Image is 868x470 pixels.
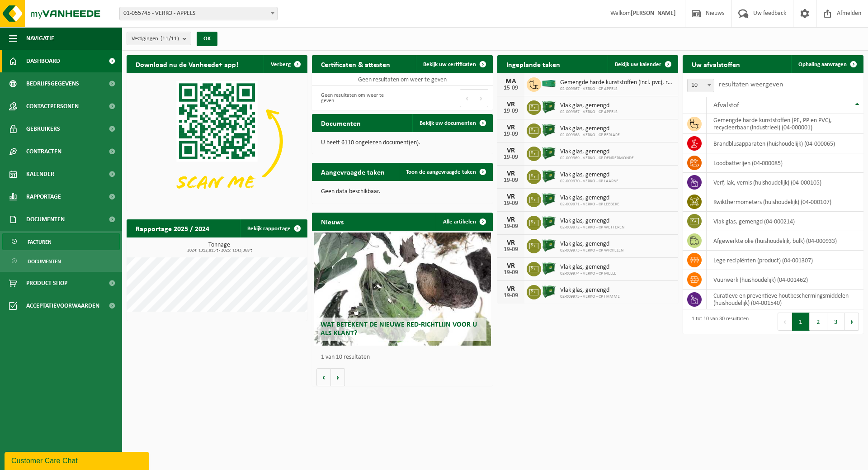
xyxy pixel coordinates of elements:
[312,73,493,86] td: Geen resultaten om weer te geven
[420,120,476,126] span: Bekijk uw documenten
[26,140,61,163] span: Contracten
[2,233,120,250] a: Facturen
[560,79,674,86] span: Gemengde harde kunststoffen (incl. pvc), recycleerbaar (huishoudelijk)
[541,80,557,88] img: HK-XC-40-GN-00
[560,171,618,179] span: Vlak glas, gemengd
[321,189,484,195] p: Geen data beschikbaar.
[502,108,520,114] div: 19-09
[541,99,557,114] img: CR-BO-1C-1900-MET-01
[312,163,394,180] h2: Aangevraagde taken
[321,321,477,337] span: Wat betekent de nieuwe RED-richtlijn voor u als klant?
[412,114,492,132] a: Bekijk uw documenten
[502,262,520,270] div: VR
[502,223,520,230] div: 19-09
[497,55,569,73] h2: Ingeplande taken
[502,147,520,154] div: VR
[312,55,399,73] h2: Certificaten & attesten
[560,287,620,294] span: Vlak glas, gemengd
[541,122,557,138] img: CR-BO-1C-1900-MET-01
[271,62,291,67] span: Verberg
[502,170,520,177] div: VR
[436,213,492,231] a: Alle artikelen
[312,114,370,132] h2: Documenten
[502,216,520,223] div: VR
[502,270,520,276] div: 19-09
[321,140,484,146] p: U heeft 6110 ongelezen document(en).
[502,285,520,293] div: VR
[560,294,620,299] span: 02-009975 - VERKO - CP HAMME
[26,294,99,317] span: Acceptatievoorwaarden
[28,253,61,270] span: Documenten
[541,261,557,276] img: CR-BO-1C-1900-MET-01
[707,251,863,270] td: lege recipiënten (product) (04-001307)
[502,154,520,161] div: 19-09
[26,185,61,208] span: Rapportage
[406,169,476,175] span: Toon de aangevraagde taken
[26,27,54,50] span: Navigatie
[560,271,616,276] span: 02-009974 - VERKO - CP MELLE
[560,202,619,207] span: 02-009971 - VERKO - CP LEBBEKE
[132,32,179,46] span: Vestigingen
[131,242,307,253] h3: Tonnage
[560,218,624,225] span: Vlak glas, gemengd
[120,7,277,20] span: 01-055745 - VERKO - APPELS
[827,313,845,331] button: 3
[560,109,618,115] span: 02-009967 - VERKO - CP APPELS
[688,79,714,92] span: 10
[560,195,619,202] span: Vlak glas, gemengd
[502,247,520,253] div: 19-09
[707,290,863,309] td: curatieve en preventieve houtbeschermingsmiddelen (huishoudelijk) (04-001540)
[502,124,520,131] div: VR
[707,231,863,251] td: afgewerkte olie (huishoudelijk, bulk) (04-000933)
[26,50,60,72] span: Dashboard
[560,125,620,133] span: Vlak glas, gemengd
[127,219,218,237] h2: Rapportage 2025 / 2024
[845,313,859,331] button: Next
[687,79,714,92] span: 10
[502,293,520,299] div: 19-09
[26,72,79,95] span: Bedrijfsgegevens
[560,225,624,230] span: 02-009972 - VERKO - CP WETTEREN
[502,239,520,247] div: VR
[541,145,557,161] img: CR-BO-1C-1900-MET-01
[707,212,863,231] td: vlak glas, gemengd (04-000214)
[560,156,634,161] span: 02-009969 - VERKO - CP DENDERMONDE
[316,368,331,386] button: Vorige
[707,153,863,173] td: loodbatterijen (04-000085)
[316,88,398,108] div: Geen resultaten om weer te geven
[683,55,749,73] h2: Uw afvalstoffen
[778,313,792,331] button: Previous
[2,252,120,270] a: Documenten
[314,233,491,346] a: Wat betekent de nieuwe RED-richtlijn voor u als klant?
[416,55,492,73] a: Bekijk uw certificaten
[541,214,557,230] img: CR-BO-1C-1900-MET-01
[127,32,191,45] button: Vestigingen(11/11)
[5,450,151,470] iframe: chat widget
[264,55,307,73] button: Verberg
[127,55,247,73] h2: Download nu de Vanheede+ app!
[321,354,488,361] p: 1 van 10 resultaten
[312,213,353,230] h2: Nieuws
[26,95,79,118] span: Contactpersonen
[502,78,520,85] div: MA
[131,248,307,253] span: 2024: 1312,815 t - 2025: 1143,368 t
[460,89,474,107] button: Previous
[541,191,557,207] img: CR-BO-1C-1900-MET-01
[631,10,676,17] strong: [PERSON_NAME]
[560,102,618,109] span: Vlak glas, gemengd
[560,248,623,253] span: 02-009973 - VERKO - CP WICHELEN
[707,192,863,212] td: kwikthermometers (huishoudelijk) (04-000107)
[560,86,674,92] span: 02-009967 - VERKO - CP APPELS
[26,272,67,294] span: Product Shop
[502,85,520,91] div: 15-09
[810,313,827,331] button: 2
[502,200,520,207] div: 19-09
[26,163,54,185] span: Kalender
[713,102,739,109] span: Afvalstof
[502,177,520,184] div: 19-09
[240,219,307,237] a: Bekijk rapportage
[502,193,520,200] div: VR
[707,173,863,192] td: verf, lak, vernis (huishoudelijk) (04-000105)
[792,313,810,331] button: 1
[502,131,520,138] div: 19-09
